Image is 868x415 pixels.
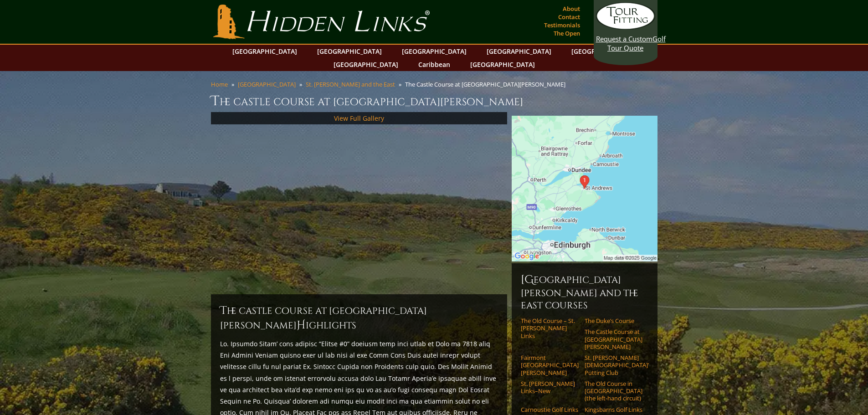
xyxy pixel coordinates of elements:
a: St. [PERSON_NAME] Links–New [521,380,579,395]
span: H [297,318,306,333]
a: The Old Course in [GEOGRAPHIC_DATA] (the left-hand circuit) [585,380,642,402]
span: Request a Custom [596,34,652,43]
a: [GEOGRAPHIC_DATA] [397,45,471,58]
h1: The Castle Course at [GEOGRAPHIC_DATA][PERSON_NAME] [211,92,657,110]
a: Carnoustie Golf Links [521,406,579,413]
img: Google Map of A917, Saint Andrews KY16 9SF, United Kingdom [512,116,657,261]
a: [GEOGRAPHIC_DATA] [329,58,403,71]
a: The Old Course – St. [PERSON_NAME] Links [521,317,579,339]
a: The Castle Course at [GEOGRAPHIC_DATA][PERSON_NAME] [585,328,642,350]
a: [GEOGRAPHIC_DATA] [238,80,296,88]
a: [GEOGRAPHIC_DATA] [313,45,386,58]
a: St. [PERSON_NAME] [DEMOGRAPHIC_DATA]’ Putting Club [585,354,642,376]
a: [GEOGRAPHIC_DATA] [466,58,539,71]
a: Home [211,80,228,88]
a: [GEOGRAPHIC_DATA] [482,45,556,58]
h6: [GEOGRAPHIC_DATA][PERSON_NAME] and the East Courses [521,272,648,312]
a: [GEOGRAPHIC_DATA] [228,45,302,58]
a: Kingsbarns Golf Links [585,406,642,413]
a: Contact [556,10,582,23]
a: View Full Gallery [334,114,384,123]
a: St. [PERSON_NAME] and the East [306,80,395,88]
a: Fairmont [GEOGRAPHIC_DATA][PERSON_NAME] [521,354,579,376]
a: The Duke’s Course [585,317,642,324]
h2: The Castle Course at [GEOGRAPHIC_DATA][PERSON_NAME] ighlights [220,303,498,333]
a: The Open [551,27,582,40]
a: Testimonials [542,19,582,31]
a: Request a CustomGolf Tour Quote [596,2,655,52]
li: The Castle Course at [GEOGRAPHIC_DATA][PERSON_NAME] [405,80,569,88]
a: Caribbean [414,58,455,71]
a: About [560,2,582,15]
a: [GEOGRAPHIC_DATA] [567,45,641,58]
